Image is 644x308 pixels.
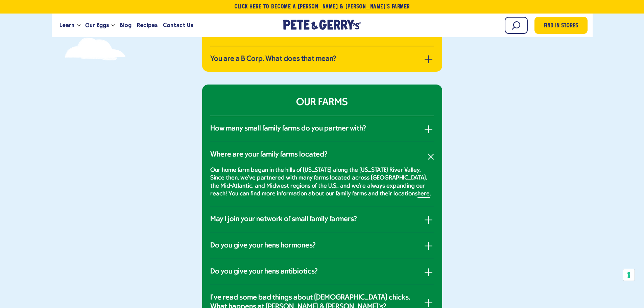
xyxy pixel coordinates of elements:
[59,21,74,29] span: Learn
[210,55,336,64] h3: You are a B Corp. What does that mean?
[117,16,134,34] a: Blog
[544,22,578,31] span: Find in Stores
[623,269,635,281] button: Your consent preferences for tracking technologies
[120,21,132,29] span: Blog
[85,21,109,29] span: Our Eggs
[163,21,193,29] span: Contact Us
[505,17,528,34] input: Search
[112,24,115,27] button: Open the dropdown menu for Our Eggs
[210,241,316,250] h3: Do you give your hens hormones?
[160,16,196,34] a: Contact Us
[134,16,160,34] a: Recipes
[137,21,158,29] span: Recipes
[57,16,77,34] a: Learn
[82,16,112,34] a: Our Eggs
[210,215,357,224] h3: May I join your network of small family farmers?
[77,24,80,27] button: Open the dropdown menu for Learn
[210,166,434,198] p: Our home farm began in the hills of [US_STATE] along the [US_STATE] River Valley. Since then, we'...
[534,17,588,34] a: Find in Stores
[210,124,366,133] h3: How many small family farms do you partner with?
[210,97,434,109] h2: OUR FARMS
[418,191,430,198] a: here
[210,150,328,159] h3: Where are your family farms located?
[210,267,318,276] h3: Do you give your hens antibiotics?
